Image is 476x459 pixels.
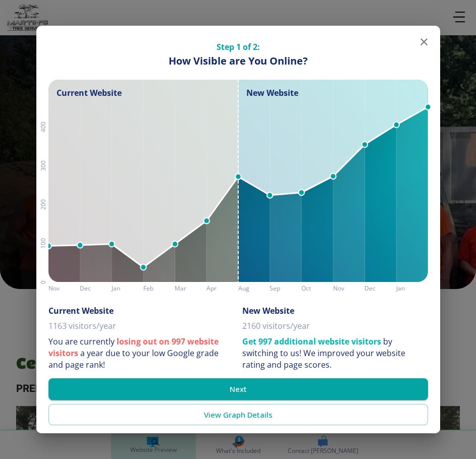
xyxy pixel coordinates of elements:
h6: Sep [270,283,301,294]
h6: Current Website [48,306,114,316]
p: by switching to us! [242,336,428,371]
p: You are currently a year due to your low Google grade and page rank! [48,336,234,371]
h6: Dec [80,283,112,294]
p: 2160 visitors/year [242,320,310,332]
h6: Nov [333,283,365,294]
h6: New Website [242,306,294,316]
h6: Apr [206,283,238,294]
p: 1163 visitors/year [48,320,116,332]
h6: Aug [238,283,270,294]
button: Next [48,378,428,399]
h6: Oct [301,283,333,294]
h6: Mar [175,283,206,294]
h6: Nov [48,283,80,294]
h6: Jan [112,283,143,294]
h6: Jan [396,283,428,294]
div: We improved your website rating and page scores. [242,348,405,370]
strong: losing out on 997 website visitors [48,336,219,359]
strong: Get 997 additional website visitors [242,336,381,347]
h6: Feb [143,283,175,294]
a: View Graph Details [48,404,428,425]
h6: Dec [364,283,396,294]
